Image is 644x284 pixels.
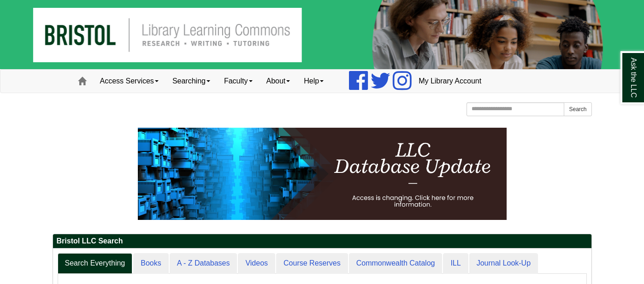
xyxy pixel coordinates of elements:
[297,70,331,93] a: Help
[564,102,591,116] button: Search
[238,253,275,274] a: Videos
[443,253,468,274] a: ILL
[217,70,260,93] a: Faculty
[412,70,488,93] a: My Library Account
[469,253,538,274] a: Journal Look-Up
[349,253,443,274] a: Commonwealth Catalog
[276,253,348,274] a: Course Reserves
[58,253,133,274] a: Search Everything
[170,253,237,274] a: A - Z Databases
[133,253,168,274] a: Books
[165,70,217,93] a: Searching
[93,70,165,93] a: Access Services
[260,70,297,93] a: About
[53,234,591,248] h2: Bristol LLC Search
[138,128,507,220] img: HTML tutorial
